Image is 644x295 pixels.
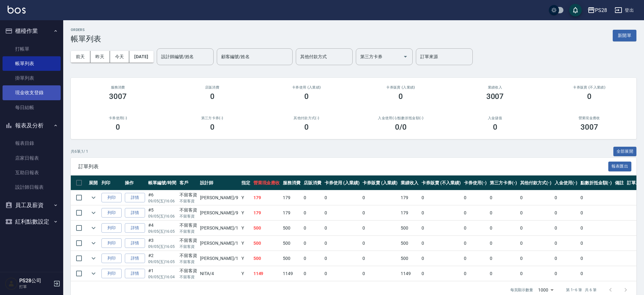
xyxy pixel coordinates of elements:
[519,236,553,251] td: 0
[173,85,252,89] h2: 店販消費
[71,149,88,154] p: 共 6 筆, 1 / 1
[8,6,26,14] img: Logo
[198,266,240,281] td: NITA /4
[210,92,215,101] h3: 0
[125,238,145,248] a: 詳情
[566,287,597,293] p: 第 1–6 筆 共 6 筆
[281,206,302,220] td: 179
[78,116,157,120] h2: 卡券使用(-)
[579,266,614,281] td: 0
[420,236,462,251] td: 0
[179,198,197,204] p: 不留客資
[519,190,553,205] td: 0
[198,175,240,190] th: 設計師
[148,213,176,219] p: 09/05 (五) 16:06
[89,254,98,263] button: expand row
[179,213,197,219] p: 不留客資
[580,123,598,132] h3: 3007
[129,51,153,63] button: [DATE]
[89,223,98,233] button: expand row
[399,175,420,190] th: 業績收入
[178,175,199,190] th: 客戶
[420,175,462,190] th: 卡券販賣 (不入業績)
[420,206,462,220] td: 0
[399,206,420,220] td: 179
[173,116,252,120] h2: 第三方卡券(-)
[148,259,176,265] p: 09/05 (五) 16:05
[553,206,579,220] td: 0
[519,251,553,266] td: 0
[595,6,607,14] div: PS28
[3,42,61,56] a: 打帳單
[510,287,533,293] p: 每頁顯示數量
[399,266,420,281] td: 1149
[147,266,178,281] td: #1
[361,116,440,120] h2: 入金使用(-) /點數折抵金額(-)
[3,136,61,151] a: 報表目錄
[125,254,145,263] a: 詳情
[71,28,101,32] h2: ORDERS
[100,175,123,190] th: 列印
[240,206,252,220] td: Y
[488,266,519,281] td: 0
[5,277,18,290] img: Person
[147,251,178,266] td: #2
[87,175,100,190] th: 展開
[71,34,101,43] h3: 帳單列表
[587,92,592,101] h3: 0
[323,266,361,281] td: 0
[420,190,462,205] td: 0
[585,4,610,17] button: PS28
[240,175,252,190] th: 指定
[78,163,608,170] span: 訂單列表
[569,4,582,16] button: save
[462,206,488,220] td: 0
[252,251,282,266] td: 500
[110,51,130,63] button: 今天
[302,190,323,205] td: 0
[519,221,553,236] td: 0
[361,85,440,89] h2: 卡券販賣 (入業績)
[579,221,614,236] td: 0
[361,190,399,205] td: 0
[579,251,614,266] td: 0
[240,251,252,266] td: Y
[553,251,579,266] td: 0
[179,222,197,229] div: 不留客資
[78,85,157,89] h3: 服務消費
[462,236,488,251] td: 0
[488,236,519,251] td: 0
[3,151,61,165] a: 店家日報表
[361,236,399,251] td: 0
[304,92,309,101] h3: 0
[613,175,625,190] th: 備註
[304,123,309,132] h3: 0
[399,190,420,205] td: 179
[179,274,197,280] p: 不留客資
[148,244,176,249] p: 09/05 (五) 16:05
[3,23,61,39] button: 櫃檯作業
[553,221,579,236] td: 0
[361,206,399,220] td: 0
[553,175,579,190] th: 入金使用(-)
[613,30,636,41] button: 新開單
[302,175,323,190] th: 店販消費
[252,221,282,236] td: 500
[3,197,61,213] button: 員工及薪資
[19,278,52,284] h5: PS28公司
[267,116,346,120] h2: 其他付款方式(-)
[252,175,282,190] th: 營業現金應收
[147,221,178,236] td: #4
[198,251,240,266] td: [PERSON_NAME] /1
[147,175,178,190] th: 帳單編號/時間
[101,223,122,233] button: 列印
[179,244,197,249] p: 不留客資
[252,206,282,220] td: 179
[302,251,323,266] td: 0
[400,52,410,62] button: Open
[252,236,282,251] td: 500
[148,229,176,234] p: 09/05 (五) 16:05
[323,251,361,266] td: 0
[553,190,579,205] td: 0
[553,266,579,281] td: 0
